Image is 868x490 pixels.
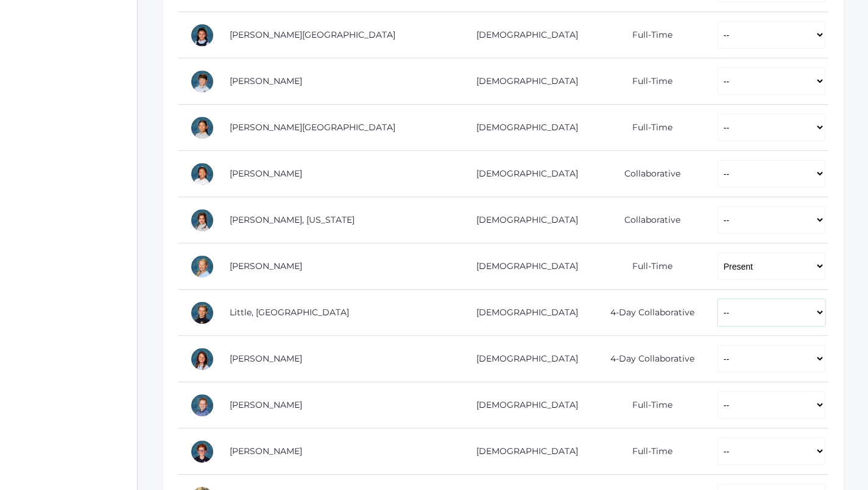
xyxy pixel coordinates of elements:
[456,382,591,429] td: [DEMOGRAPHIC_DATA]
[230,122,395,133] a: [PERSON_NAME][GEOGRAPHIC_DATA]
[230,29,395,40] a: [PERSON_NAME][GEOGRAPHIC_DATA]
[456,336,591,382] td: [DEMOGRAPHIC_DATA]
[456,12,591,58] td: [DEMOGRAPHIC_DATA]
[190,393,214,418] div: Dylan Sandeman
[190,116,214,140] div: Sofia La Rosa
[456,429,591,475] td: [DEMOGRAPHIC_DATA]
[456,58,591,105] td: [DEMOGRAPHIC_DATA]
[590,336,705,382] td: 4-Day Collaborative
[190,208,214,233] div: Georgia Lee
[190,439,214,464] div: Theodore Trumpower
[230,353,302,364] a: [PERSON_NAME]
[230,399,302,410] a: [PERSON_NAME]
[456,151,591,197] td: [DEMOGRAPHIC_DATA]
[456,105,591,151] td: [DEMOGRAPHIC_DATA]
[590,429,705,475] td: Full-Time
[230,446,302,457] a: [PERSON_NAME]
[456,290,591,336] td: [DEMOGRAPHIC_DATA]
[590,290,705,336] td: 4-Day Collaborative
[230,261,302,271] a: [PERSON_NAME]
[190,162,214,186] div: Lila Lau
[230,214,355,225] a: [PERSON_NAME], [US_STATE]
[190,301,214,325] div: Savannah Little
[590,58,705,105] td: Full-Time
[190,69,214,94] div: William Hibbard
[456,243,591,290] td: [DEMOGRAPHIC_DATA]
[230,75,302,86] a: [PERSON_NAME]
[190,23,214,47] div: Victoria Harutyunyan
[456,197,591,243] td: [DEMOGRAPHIC_DATA]
[230,307,349,318] a: Little, [GEOGRAPHIC_DATA]
[590,12,705,58] td: Full-Time
[590,382,705,429] td: Full-Time
[590,151,705,197] td: Collaborative
[590,105,705,151] td: Full-Time
[190,254,214,279] div: Chloe Lewis
[190,347,214,371] div: Maggie Oram
[590,243,705,290] td: Full-Time
[590,197,705,243] td: Collaborative
[230,168,302,179] a: [PERSON_NAME]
